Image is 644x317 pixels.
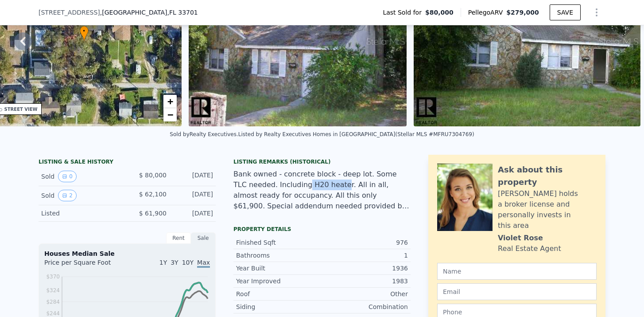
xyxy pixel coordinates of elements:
[4,106,38,113] div: STREET VIEW
[437,283,597,300] input: Email
[167,109,173,120] span: −
[174,171,213,182] div: [DATE]
[170,131,238,137] div: Sold by Realty Executives .
[236,290,322,298] div: Roof
[58,190,77,201] button: View historical data
[233,226,411,233] div: Property details
[236,264,322,273] div: Year Built
[41,190,120,201] div: Sold
[236,302,322,311] div: Siding
[383,8,425,17] span: Last Sold for
[236,277,322,286] div: Year Improved
[44,249,210,258] div: Houses Median Sale
[236,238,322,247] div: Finished Sqft
[322,238,408,247] div: 976
[238,131,474,137] div: Listed by Realty Executives Homes in [GEOGRAPHIC_DATA] (Stellar MLS #MFRU7304769)
[197,259,210,268] span: Max
[39,158,216,167] div: LISTING & SALE HISTORY
[498,243,561,254] div: Real Estate Agent
[191,232,216,244] div: Sale
[322,302,408,311] div: Combination
[46,287,60,294] tspan: $324
[233,158,411,165] div: Listing Remarks (Historical)
[498,188,597,231] div: [PERSON_NAME] holds a broker license and personally invests in this area
[174,209,213,218] div: [DATE]
[159,259,167,266] span: 1Y
[46,310,60,317] tspan: $244
[236,251,322,260] div: Bathrooms
[41,209,120,218] div: Listed
[437,263,597,280] input: Name
[182,259,194,266] span: 10Y
[46,274,60,280] tspan: $370
[139,172,167,179] span: $ 80,000
[80,26,89,41] div: •
[58,171,77,182] button: View historical data
[322,277,408,286] div: 1983
[550,4,581,20] button: SAVE
[322,251,408,260] div: 1
[322,264,408,273] div: 1936
[41,171,120,182] div: Sold
[498,233,543,243] div: Violet Rose
[163,108,177,121] a: Zoom out
[506,9,539,16] span: $279,000
[588,4,605,21] button: Show Options
[174,190,213,201] div: [DATE]
[139,210,167,217] span: $ 61,900
[46,299,60,305] tspan: $284
[44,258,127,272] div: Price per Square Foot
[425,8,454,17] span: $80,000
[498,164,597,188] div: Ask about this property
[100,8,198,17] span: , [GEOGRAPHIC_DATA]
[163,95,177,108] a: Zoom in
[167,9,198,16] span: , FL 33701
[167,96,173,107] span: +
[80,27,89,35] span: •
[139,191,167,198] span: $ 62,100
[166,232,191,244] div: Rent
[233,169,411,211] div: Bank owned - concrete block - deep lot. Some TLC needed. Including H20 heater. All in all, almost...
[468,8,507,17] span: Pellego ARV
[171,259,178,266] span: 3Y
[322,290,408,298] div: Other
[39,8,100,17] span: [STREET_ADDRESS]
